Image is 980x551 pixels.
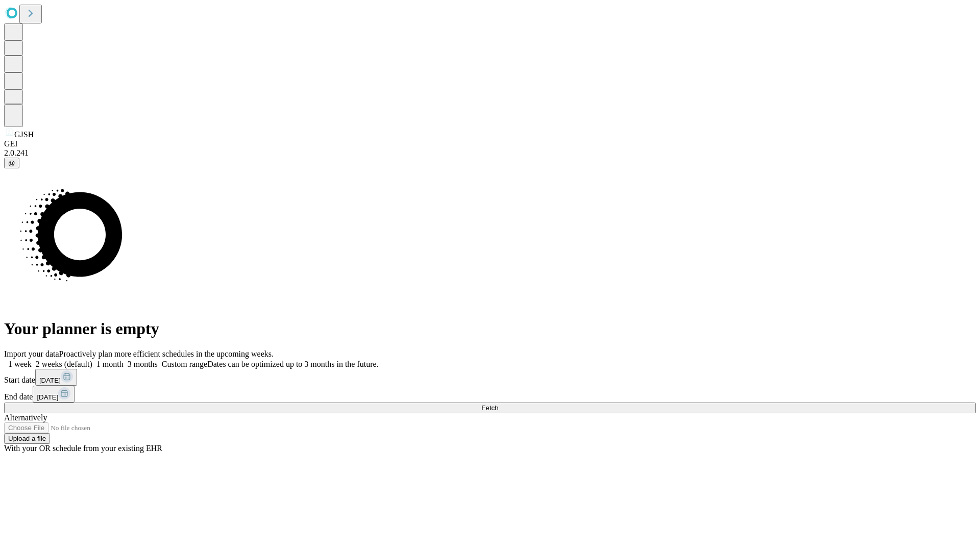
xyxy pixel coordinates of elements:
span: Alternatively [4,413,47,422]
div: GEI [4,139,976,148]
span: With your OR schedule from your existing EHR [4,444,162,453]
span: [DATE] [37,393,58,401]
button: Upload a file [4,433,50,444]
div: Start date [4,369,976,386]
span: 1 week [8,360,32,368]
span: Custom range [162,360,207,368]
h1: Your planner is empty [4,319,976,338]
span: @ [8,159,15,167]
button: @ [4,158,19,168]
span: 3 months [128,360,158,368]
button: [DATE] [33,386,75,403]
span: [DATE] [39,377,61,384]
div: End date [4,386,976,403]
span: Proactively plan more efficient schedules in the upcoming weeks. [59,349,274,358]
span: 1 month [96,360,124,368]
span: Import your data [4,349,59,358]
span: GJSH [14,130,34,139]
span: Dates can be optimized up to 3 months in the future. [207,360,378,368]
button: [DATE] [35,369,77,386]
span: Fetch [481,404,498,412]
span: 2 weeks (default) [36,360,92,368]
button: Fetch [4,403,976,413]
div: 2.0.241 [4,148,976,158]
